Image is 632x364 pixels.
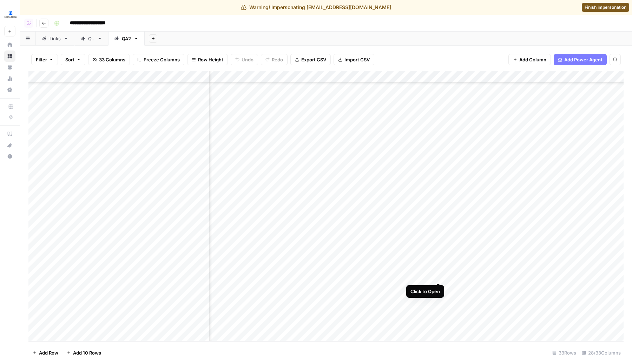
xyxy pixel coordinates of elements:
span: Add Column [519,56,546,63]
span: 33 Columns [99,56,125,63]
button: Undo [231,54,258,65]
span: Finish impersonation [585,4,626,11]
a: Browse [4,50,15,62]
a: Your Data [4,62,15,73]
div: QA2 [122,35,131,42]
span: Sort [65,56,74,63]
div: Warning! Impersonating [EMAIL_ADDRESS][DOMAIN_NAME] [241,4,391,11]
button: Workspace: LegalZoom [4,6,15,23]
button: Sort [61,54,85,65]
a: Finish impersonation [582,3,629,12]
button: What's new? [4,140,15,151]
a: QA [74,32,108,46]
a: Home [4,39,15,50]
span: Add Row [39,349,58,356]
a: Settings [4,84,15,95]
span: Import CSV [344,56,370,63]
button: Add Row [28,347,62,358]
a: AirOps Academy [4,128,15,140]
a: Usage [4,73,15,84]
button: Export CSV [290,54,331,65]
img: LegalZoom Logo [4,8,17,21]
span: Add 10 Rows [73,349,101,356]
span: Add Power Agent [564,56,603,63]
div: 33 Rows [549,347,579,358]
div: 28/33 Columns [579,347,624,358]
button: 33 Columns [88,54,130,65]
button: Freeze Columns [133,54,184,65]
button: Row Height [187,54,228,65]
a: Links [36,32,74,46]
button: Help + Support [4,151,15,162]
div: What's new? [5,140,15,150]
div: Click to Open [410,288,440,295]
span: Export CSV [301,56,326,63]
span: Redo [272,56,283,63]
span: Undo [242,56,254,63]
div: Links [50,35,61,42]
button: Redo [261,54,288,65]
button: Add 10 Rows [62,347,105,358]
button: Filter [31,54,58,65]
button: Add Power Agent [554,54,607,65]
button: Import CSV [334,54,374,65]
span: Row Height [198,56,223,63]
span: Freeze Columns [144,56,180,63]
a: QA2 [108,32,145,46]
span: Filter [36,56,47,63]
div: QA [88,35,94,42]
button: Add Column [508,54,551,65]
